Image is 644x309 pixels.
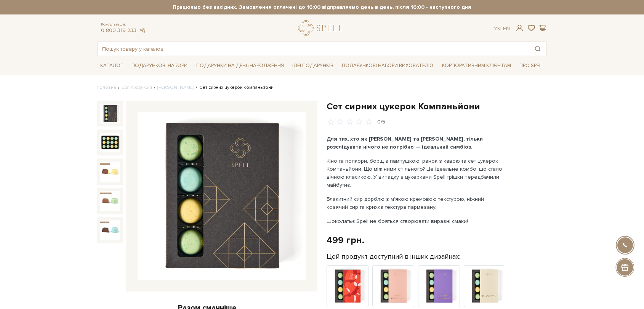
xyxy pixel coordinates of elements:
button: Пошук товару у каталозі [529,42,546,56]
a: 0 800 319 233 [101,27,136,34]
img: Сет сирних цукерок Компаньйони [138,112,306,280]
a: Подарункові набори вихователю [339,59,436,72]
img: Сет сирних цукерок Компаньйони [100,191,120,211]
img: Сет сирних цукерок Компаньйони [100,133,120,152]
a: logo [298,20,346,36]
img: Продукт [372,265,414,307]
img: Сет сирних цукерок Компаньйони [100,220,120,240]
div: Ук [494,25,510,32]
a: Подарунки на День народження [193,60,287,72]
a: Вся продукція [122,85,152,90]
a: Подарункові набори [128,60,191,72]
p: Блакитний сир дорблю з м'якою кремовою текстурою, ніжний козячий сир та крихка текстура пармезану. [327,195,505,211]
label: Цей продукт доступний в інших дизайнах: [327,252,460,261]
a: Корпоративним клієнтам [439,59,514,72]
img: Сет сирних цукерок Компаньйони [100,104,120,123]
b: Для тих, хто як [PERSON_NAME] та [PERSON_NAME], тільки розслідувати нічого не потрібно — ідеальни... [327,136,483,150]
p: Шоколатьє Spell не бояться створювати виразні смаки! [327,217,505,225]
a: [PERSON_NAME] [157,85,194,90]
a: telegram [138,27,146,34]
img: Продукт [418,265,460,307]
span: | [500,25,501,32]
img: Продукт [327,265,368,307]
a: En [503,25,510,32]
span: Консультація: [101,22,146,27]
a: Каталог [97,60,126,72]
img: Сет сирних цукерок Компаньйони [100,162,120,181]
a: Ідеї подарунків [289,60,336,72]
div: 0/5 [377,118,385,126]
input: Пошук товару у каталозі [98,42,529,56]
a: Про Spell [516,60,547,72]
h1: Сет сирних цукерок Компаньйони [327,101,547,112]
div: 499 грн. [327,234,364,246]
strong: Працюємо без вихідних. Замовлення оплачені до 16:00 відправляємо день в день, після 16:00 - насту... [97,4,547,11]
li: Сет сирних цукерок Компаньйони [194,84,274,91]
p: Кіно та попкорн, борщ з пампушкою, ранок з кавою та сет цукерок Компаньйони. Що між ними спільног... [327,157,505,189]
a: Головна [97,85,116,90]
img: Продукт [464,265,506,307]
